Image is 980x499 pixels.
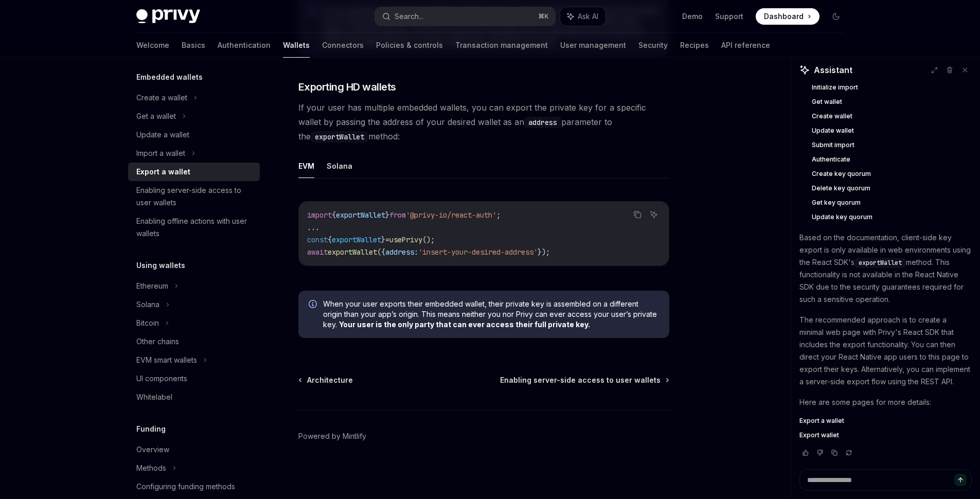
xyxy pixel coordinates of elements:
[715,11,743,22] a: Support
[812,199,861,207] span: Get key quorum
[339,320,590,329] b: Your user is the only party that can ever access their full private key.
[298,100,669,144] span: If your user has multiple embedded wallets, you can export the private key for a specific wallet ...
[812,197,972,209] a: Get key quorum
[812,170,871,178] span: Create key quorum
[136,298,159,311] div: Solana
[859,259,902,267] span: exportWallet
[799,417,972,425] a: Export a wallet
[136,147,185,159] div: Import a wallet
[799,396,972,408] p: Here are some pages for more details:
[322,33,364,58] a: Connectors
[136,335,179,348] div: Other chains
[136,423,166,435] h5: Funding
[328,235,332,244] span: {
[812,83,858,92] span: Initialize import
[128,212,260,243] a: Enabling offline actions with user wallets
[812,81,972,94] a: Initialize import
[307,210,332,220] span: import
[812,141,854,149] span: Submit import
[631,208,644,221] button: Copy the contents from the code block
[136,33,169,58] a: Welcome
[812,98,842,106] span: Get wallet
[524,117,561,128] code: address
[812,124,972,137] a: Update wallet
[389,210,406,220] span: from
[136,71,203,83] h5: Embedded wallets
[812,168,972,180] a: Create key quorum
[389,235,422,244] span: usePrivy
[638,33,668,58] a: Security
[182,33,205,58] a: Basics
[496,210,501,220] span: ;
[136,317,159,329] div: Bitcoin
[128,332,260,351] a: Other chains
[647,208,661,221] button: Ask AI
[332,235,381,244] span: exportWallet
[814,64,852,76] span: Assistant
[136,372,187,385] div: UI components
[136,9,200,24] img: dark logo
[682,11,703,22] a: Demo
[500,375,668,385] a: Enabling server-side access to user wallets
[812,184,870,192] span: Delete key quorum
[298,431,366,441] a: Powered by Mintlify
[323,299,659,330] span: When your user exports their embedded wallet, their private key is assembled on a different origi...
[395,10,423,23] div: Search...
[128,126,260,144] a: Update a wallet
[128,181,260,212] a: Enabling server-side access to user wallets
[385,210,389,220] span: }
[721,33,770,58] a: API reference
[218,33,271,58] a: Authentication
[136,259,185,272] h5: Using wallets
[283,33,310,58] a: Wallets
[756,8,819,25] a: Dashboard
[560,7,605,26] button: Ask AI
[764,11,804,22] span: Dashboard
[128,388,260,406] a: Whitelabel
[299,375,353,385] a: Architecture
[812,182,972,194] a: Delete key quorum
[128,477,260,496] a: Configuring funding methods
[680,33,709,58] a: Recipes
[538,247,550,257] span: });
[136,129,189,141] div: Update a wallet
[812,110,972,122] a: Create wallet
[385,235,389,244] span: =
[136,215,254,240] div: Enabling offline actions with user wallets
[799,431,839,439] span: Export wallet
[954,474,967,486] button: Send message
[332,210,336,220] span: {
[136,110,176,122] div: Get a wallet
[377,247,385,257] span: ({
[381,235,385,244] span: }
[375,7,555,26] button: Search...⌘K
[136,480,235,493] div: Configuring funding methods
[560,33,626,58] a: User management
[828,8,844,25] button: Toggle dark mode
[812,139,972,151] a: Submit import
[307,223,319,232] span: ...
[812,211,972,223] a: Update key quorum
[812,127,854,135] span: Update wallet
[307,375,353,385] span: Architecture
[327,154,352,178] button: Solana
[376,33,443,58] a: Policies & controls
[538,12,549,21] span: ⌘ K
[799,431,972,439] a: Export wallet
[336,210,385,220] span: exportWallet
[455,33,548,58] a: Transaction management
[128,369,260,388] a: UI components
[136,166,190,178] div: Export a wallet
[136,184,254,209] div: Enabling server-side access to user wallets
[136,280,168,292] div: Ethereum
[812,213,872,221] span: Update key quorum
[500,375,661,385] span: Enabling server-side access to user wallets
[328,247,377,257] span: exportWallet
[307,235,328,244] span: const
[136,462,166,474] div: Methods
[136,391,172,403] div: Whitelabel
[812,153,972,166] a: Authenticate
[799,417,844,425] span: Export a wallet
[422,235,435,244] span: ();
[812,155,850,164] span: Authenticate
